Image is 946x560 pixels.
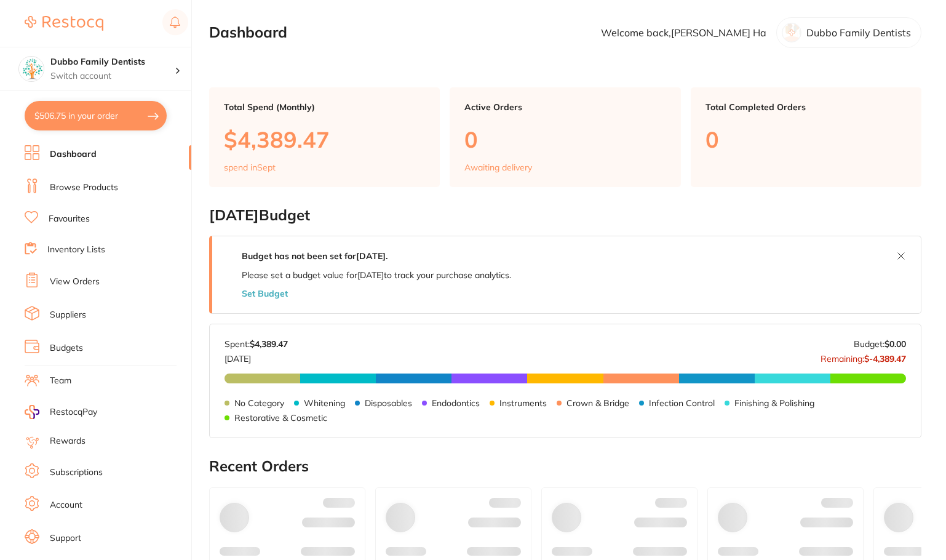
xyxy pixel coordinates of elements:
a: Total Completed Orders0 [691,87,921,187]
p: 0 [706,127,907,152]
a: Browse Products [50,182,118,194]
a: Dashboard [50,148,97,161]
p: Welcome back, [PERSON_NAME] Ha [601,27,766,38]
h4: Dubbo Family Dentists [50,56,175,68]
p: Please set a budget value for [DATE] to track your purchase analytics. [242,270,511,280]
p: Crown & Bridge [566,398,629,408]
a: Active Orders0Awaiting delivery [450,87,680,187]
a: Total Spend (Monthly)$4,389.47spend inSept [209,87,440,187]
p: 0 [464,127,666,152]
a: RestocqPay [25,405,97,419]
img: Dubbo Family Dentists [19,57,44,81]
strong: $0.00 [884,338,906,350]
p: Remaining: [821,349,906,364]
p: No Category [234,398,284,408]
p: Spent: [225,339,288,349]
a: Account [50,499,82,511]
p: Total Spend (Monthly) [224,102,425,112]
p: Endodontics [432,398,480,408]
p: Active Orders [464,102,666,112]
a: Rewards [50,435,85,447]
strong: $4,389.47 [250,338,288,350]
a: Restocq Logo [25,9,103,38]
button: $506.75 in your order [25,101,167,130]
strong: Budget has not been set for [DATE] . [242,250,388,262]
a: View Orders [50,276,100,288]
a: Suppliers [50,309,86,321]
p: Budget: [854,339,906,349]
p: Instruments [499,398,547,408]
p: Total Completed Orders [706,102,907,112]
p: Awaiting delivery [464,162,532,172]
a: Subscriptions [50,466,103,479]
p: $4,389.47 [224,127,425,152]
span: RestocqPay [50,406,97,418]
p: Dubbo Family Dentists [806,27,911,38]
p: spend in Sept [224,162,276,172]
h2: Dashboard [209,24,287,41]
h2: [DATE] Budget [209,207,921,224]
button: Set Budget [242,289,288,298]
img: Restocq Logo [25,16,103,31]
a: Team [50,375,71,387]
p: Whitening [304,398,345,408]
p: Switch account [50,70,175,82]
strong: $-4,389.47 [864,353,906,364]
p: Infection Control [649,398,715,408]
p: [DATE] [225,349,288,364]
h2: Recent Orders [209,458,921,475]
p: Finishing & Polishing [734,398,814,408]
p: Disposables [365,398,412,408]
img: RestocqPay [25,405,39,419]
a: Favourites [49,213,90,225]
a: Support [50,532,81,545]
a: Inventory Lists [47,244,105,256]
p: Restorative & Cosmetic [234,413,327,423]
a: Budgets [50,342,83,354]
